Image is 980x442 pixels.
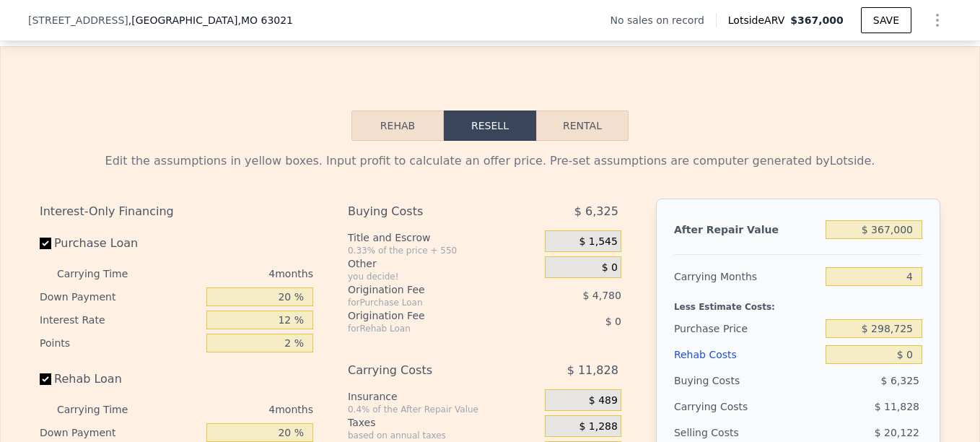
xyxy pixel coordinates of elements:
input: Purchase Loan [40,238,51,249]
span: $ 1,288 [579,420,617,433]
div: Edit the assumptions in yellow boxes. Input profit to calculate an offer price. Pre-set assumptio... [40,152,940,170]
div: for Rehab Loan [348,323,509,334]
div: 0.4% of the After Repair Value [348,404,539,415]
div: Carrying Costs [674,394,764,420]
div: Interest Rate [40,308,201,331]
div: Title and Escrow [348,230,539,245]
span: $ 489 [589,394,618,407]
span: [STREET_ADDRESS] [28,13,128,27]
button: Rehab [351,110,444,141]
div: No sales on record [611,13,716,27]
span: $ 20,122 [875,427,919,438]
div: you decide! [348,271,539,282]
div: Insurance [348,389,539,404]
span: Lotside ARV [728,13,790,27]
label: Purchase Loan [40,230,201,256]
div: Down Payment [40,285,201,308]
div: Origination Fee [348,282,509,297]
span: $367,000 [790,14,844,26]
div: 4 months [157,262,313,285]
span: $ 0 [602,261,618,274]
span: $ 11,828 [567,357,618,383]
span: , [GEOGRAPHIC_DATA] [128,13,293,27]
div: based on annual taxes [348,430,539,441]
span: $ 6,325 [881,375,919,386]
span: $ 6,325 [574,199,618,225]
button: Rental [536,110,629,141]
div: Points [40,331,201,355]
button: SAVE [861,7,911,33]
span: $ 4,780 [582,290,621,301]
input: Rehab Loan [40,373,51,385]
button: Resell [444,110,536,141]
div: Rehab Costs [674,342,820,368]
div: Less Estimate Costs: [674,290,922,316]
span: $ 11,828 [875,401,919,412]
span: $ 1,545 [579,235,617,248]
span: , MO 63021 [237,14,293,26]
button: Show Options [923,6,952,35]
div: Carrying Time [57,398,151,421]
div: Taxes [348,415,539,430]
div: 4 months [157,398,313,421]
span: $ 0 [605,316,621,327]
div: 0.33% of the price + 550 [348,245,539,256]
div: Buying Costs [348,199,509,225]
div: Interest-Only Financing [40,199,313,225]
div: Carrying Costs [348,357,509,383]
div: Origination Fee [348,308,509,323]
div: Purchase Price [674,316,820,342]
div: for Purchase Loan [348,297,509,308]
label: Rehab Loan [40,366,201,392]
div: Other [348,256,539,271]
div: Carrying Time [57,262,151,285]
div: Carrying Months [674,264,820,290]
div: Buying Costs [674,368,820,394]
div: After Repair Value [674,217,820,243]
